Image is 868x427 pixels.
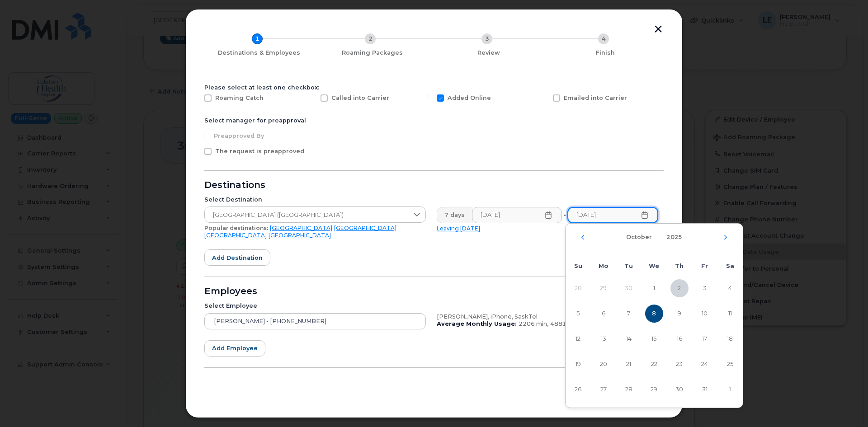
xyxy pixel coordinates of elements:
span: 11 [721,305,739,323]
td: 10 [692,301,717,326]
button: Previous Month [580,235,585,240]
div: 2 [365,33,376,44]
td: 30 [667,377,692,402]
input: Search device [204,313,426,329]
iframe: Messenger Launcher [829,388,861,420]
span: 8 [645,305,663,323]
span: 13 [594,330,613,348]
div: Roaming Packages [317,49,427,56]
span: Added Online [448,94,491,101]
span: 10 [696,305,714,323]
div: Review [434,49,543,56]
td: 13 [591,326,616,352]
input: Added Online [426,94,430,99]
span: Fr [701,263,708,269]
input: Called into Carrier [310,94,314,99]
button: Choose Year [661,229,687,245]
td: 9 [667,301,692,326]
td: 27 [591,377,616,402]
td: 18 [717,326,743,352]
span: 27 [594,380,613,399]
a: Leaving [DATE] [437,225,480,232]
span: 12 [569,330,587,348]
span: 18 [721,330,739,348]
td: 28 [566,276,591,301]
span: 29 [645,380,663,399]
span: 14 [620,330,638,348]
td: 26 [566,377,591,402]
span: 17 [696,330,714,348]
span: 48816 MB, [550,320,583,327]
td: 8 [642,301,667,326]
b: Average Monthly Usage: [437,320,517,327]
div: 4 [598,33,609,44]
div: Select Employee [204,302,426,310]
div: Select Destination [204,196,426,203]
span: 7 [620,305,638,323]
input: Please fill out this field [567,207,658,223]
td: 17 [692,326,717,352]
span: 4 [721,279,739,297]
span: Roaming Catch [215,94,264,101]
span: Su [574,263,582,269]
span: Sa [726,263,734,269]
span: 31 [696,380,714,399]
span: 5 [569,305,587,323]
td: 29 [642,377,667,402]
button: Add employee [204,340,265,357]
div: Please select at least one checkbox: [204,84,664,91]
span: 22 [645,355,663,373]
span: Add employee [212,344,258,352]
td: 2 [667,276,692,301]
span: 9 [670,305,689,323]
span: Tu [624,263,633,269]
div: 3 [481,33,492,44]
span: Called into Carrier [331,94,389,101]
span: 6 [594,305,613,323]
td: 1 [642,276,667,301]
td: 7 [616,301,642,326]
input: Emailed into Carrier [542,94,547,99]
td: 23 [667,352,692,377]
span: 28 [620,380,638,399]
td: 20 [591,352,616,377]
span: 19 [569,355,587,373]
button: Choose Month [621,229,657,245]
td: 19 [566,352,591,377]
a: [GEOGRAPHIC_DATA] [270,225,332,231]
span: 21 [620,355,638,373]
td: 12 [566,326,591,352]
td: 6 [591,301,616,326]
span: The request is preapproved [215,148,304,155]
span: 2206 min, [519,320,548,327]
input: Preapproved by [204,128,430,144]
td: 22 [642,352,667,377]
td: 28 [616,377,642,402]
span: 16 [670,330,689,348]
span: 20 [594,355,613,373]
div: - [561,207,568,223]
span: We [649,263,659,269]
a: [GEOGRAPHIC_DATA] [334,225,396,231]
button: Next Month [723,235,728,240]
span: 1 [645,279,663,297]
span: United States of America (USA) [205,207,408,223]
button: Add destination [204,249,270,266]
span: 2 [670,279,689,297]
div: Employees [204,288,664,295]
td: 31 [692,377,717,402]
span: 26 [569,380,587,399]
span: Emailed into Carrier [564,94,627,101]
td: 14 [616,326,642,352]
td: 30 [616,276,642,301]
span: Popular destinations: [204,225,268,231]
td: 5 [566,301,591,326]
span: Add destination [212,253,263,262]
div: Choose Date [565,223,743,408]
span: Mo [599,263,609,269]
div: Destinations [204,182,664,189]
span: 23 [670,355,689,373]
td: 3 [692,276,717,301]
td: 1 [717,377,743,402]
td: 16 [667,326,692,352]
